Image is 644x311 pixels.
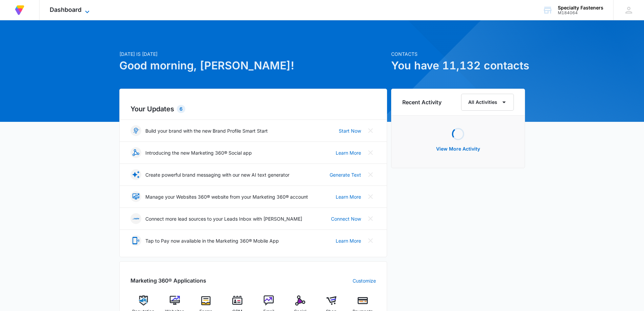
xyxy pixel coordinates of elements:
a: Generate Text [330,171,361,178]
button: Close [365,125,376,136]
h1: You have 11,132 contacts [391,58,525,74]
span: Dashboard [50,6,81,13]
p: Tap to Pay now available in the Marketing 360® Mobile App [145,237,279,244]
button: All Activities [461,94,514,111]
a: Learn More [336,193,361,200]
p: Build your brand with the new Brand Profile Smart Start [145,127,268,134]
h2: Your Updates [130,104,376,114]
button: Close [365,235,376,246]
a: Learn More [336,149,361,156]
a: Connect Now [331,215,361,222]
a: Customize [353,277,376,284]
div: 6 [177,105,185,113]
a: Start Now [339,127,361,134]
button: Close [365,213,376,224]
p: Connect more lead sources to your Leads Inbox with [PERSON_NAME] [145,215,302,222]
div: account name [558,5,603,10]
button: Close [365,169,376,180]
h6: Recent Activity [402,98,442,106]
p: [DATE] is [DATE] [119,50,387,58]
h2: Marketing 360® Applications [130,276,206,285]
button: Close [365,147,376,158]
button: View More Activity [429,141,487,157]
button: Close [365,191,376,202]
div: account id [558,10,603,15]
h1: Good morning, [PERSON_NAME]! [119,58,387,74]
p: Introducing the new Marketing 360® Social app [145,149,252,156]
p: Contacts [391,50,525,58]
img: Volusion [14,4,26,16]
p: Manage your Websites 360® website from your Marketing 360® account [145,193,308,200]
p: Create powerful brand messaging with our new AI text generator [145,171,289,178]
a: Learn More [336,237,361,244]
